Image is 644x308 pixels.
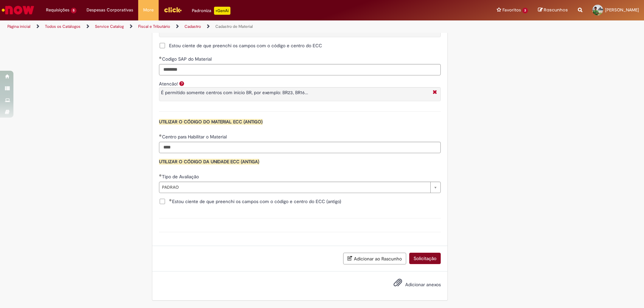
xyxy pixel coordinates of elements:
[5,20,424,33] ul: Trilhas de página
[71,8,76,13] span: 5
[178,81,186,86] span: Ajuda para Atencão!
[605,7,639,13] span: [PERSON_NAME]
[409,253,441,264] button: Solicitação
[159,134,162,137] span: Obrigatório Preenchido
[169,42,322,49] span: Estou ciente de que preenchi os campos com o código e centro do ECC
[192,7,230,15] div: Padroniza
[159,64,441,75] input: Codigo SAP do Material
[161,89,429,96] p: É permitido somente centros com inicio BR, por exemplo: BR23, BR16...
[159,81,178,87] label: Atencão!
[184,24,201,29] a: Cadastro
[405,282,441,288] span: Adicionar anexos
[1,3,35,17] img: ServiceNow
[159,119,263,125] span: UTILIZAR O CÓDIGO DO MATERIAL ECC (ANTIGO)
[159,56,162,59] span: Obrigatório Preenchido
[95,24,124,29] a: Service Catalog
[169,199,172,201] span: Obrigatório Preenchido
[162,56,213,62] span: Codigo SAP do Material
[164,5,182,15] img: click_logo_yellow_360x200.png
[544,7,568,13] span: Rascunhos
[431,89,439,96] i: Fechar More information Por question_atencao
[162,182,427,193] span: PADRAO
[87,7,133,13] span: Despesas Corporativas
[215,24,253,29] a: Cadastro de Material
[169,198,341,205] span: Estou ciente de que preenchi os campos com o código e centro do ECC (antigo)
[159,159,259,165] span: UTILIZAR O CÓDIGO DA UNIDADE ECC (ANTIGA)
[7,24,31,29] a: Página inicial
[502,7,521,13] span: Favoritos
[162,134,228,140] span: Centro para Habilitar o Material
[522,8,528,13] span: 3
[46,7,69,13] span: Requisições
[143,7,154,13] span: More
[343,253,406,264] button: Adicionar ao Rascunho
[159,174,162,177] span: Obrigatório Preenchido
[538,7,568,13] a: Rascunhos
[159,142,441,153] input: Centro para Habilitar o Material
[214,7,230,15] p: +GenAi
[162,174,200,180] span: Tipo de Avaliação
[392,276,404,292] button: Adicionar anexos
[138,24,170,29] a: Fiscal e Tributário
[45,24,80,29] a: Todos os Catálogos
